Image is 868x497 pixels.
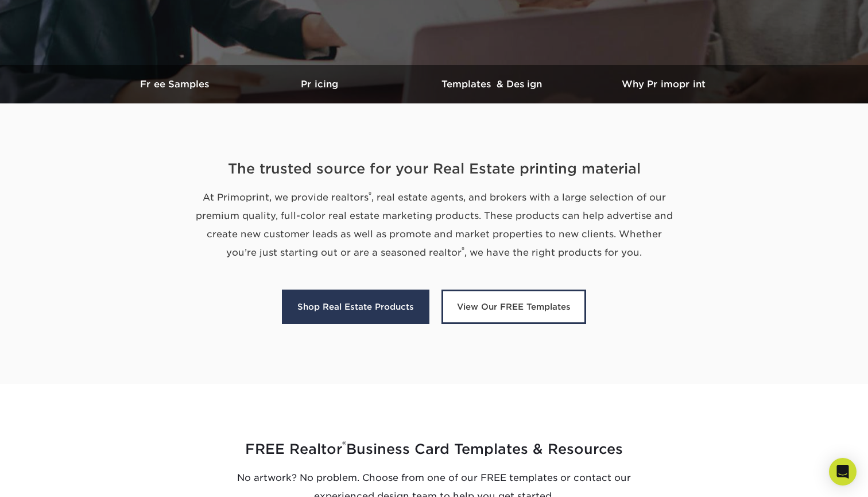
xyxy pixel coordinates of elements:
a: Shop Real Estate Products [282,290,429,324]
sup: ® [369,190,371,199]
sup: ® [342,439,346,451]
h3: Templates & Design [405,79,578,90]
h3: Free Samples [118,79,233,90]
h3: FREE Realtor Business Card Templates & Resources [98,439,770,460]
h2: The trusted source for your Real Estate printing material [98,159,770,179]
a: Templates & Design [405,65,578,103]
a: Why Primoprint [578,65,750,103]
h3: Why Primoprint [578,79,750,90]
a: View Our FREE Templates [441,290,586,324]
div: Open Intercom Messenger [829,458,857,486]
p: At Primoprint, we provide realtors , real estate agents, and brokers with a large selection of ou... [190,188,678,262]
a: Pricing [233,65,405,103]
sup: ® [462,245,464,254]
h3: Pricing [233,79,405,90]
a: Free Samples [118,65,233,103]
